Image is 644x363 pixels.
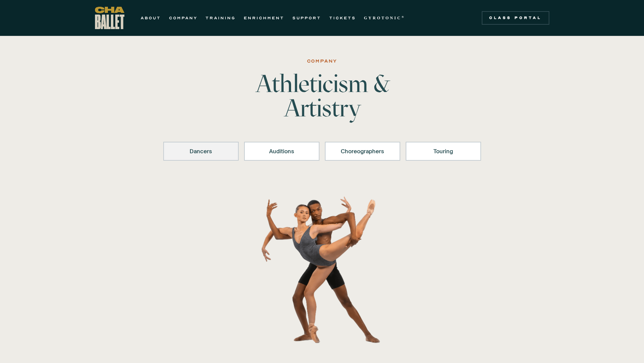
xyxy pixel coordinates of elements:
a: Auditions [244,142,319,161]
a: TICKETS [329,14,356,22]
a: SUPPORT [292,14,321,22]
a: ENRICHMENT [244,14,284,22]
div: Dancers [172,147,230,155]
div: Choreographers [334,147,391,155]
a: Touring [406,142,481,161]
a: Dancers [163,142,239,161]
a: ABOUT [141,14,161,22]
sup: ® [402,15,405,19]
strong: GYROTONIC [364,16,402,20]
div: Class Portal [486,15,545,21]
a: TRAINING [206,14,236,22]
a: GYROTONIC® [364,14,405,22]
a: home [95,7,124,29]
h1: Athleticism & Artistry [217,71,428,120]
a: Choreographers [325,142,400,161]
a: Class Portal [482,11,549,25]
div: Touring [414,147,472,155]
div: Company [307,57,337,65]
a: COMPANY [169,14,197,22]
div: Auditions [253,147,311,155]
